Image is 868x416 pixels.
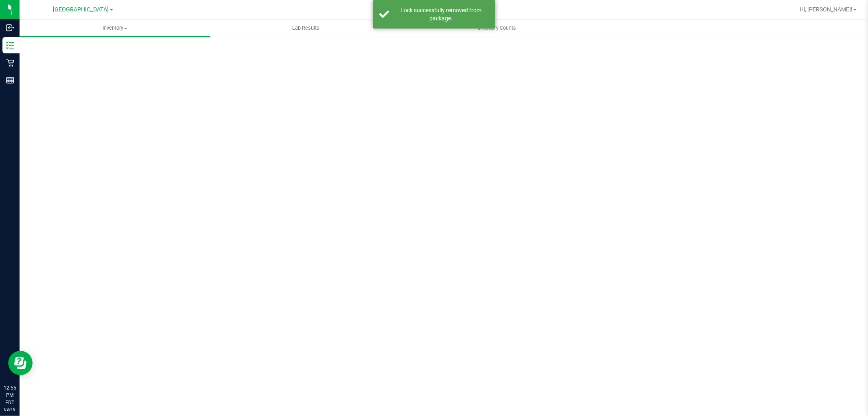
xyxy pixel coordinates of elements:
[394,6,489,22] div: Lock successfully removed from package.
[4,384,16,406] p: 12:55 PM EDT
[210,20,401,37] a: Lab Results
[4,406,16,412] p: 08/19
[6,41,14,49] inline-svg: Inventory
[8,351,33,375] iframe: Resource center
[53,6,109,13] span: [GEOGRAPHIC_DATA]
[6,59,14,67] inline-svg: Retail
[800,6,853,13] span: Hi, [PERSON_NAME]!
[20,20,210,37] a: Inventory
[20,24,210,32] span: Inventory
[401,20,592,37] a: Inventory Counts
[6,24,14,32] inline-svg: Inbound
[281,24,330,32] span: Lab Results
[467,24,527,32] span: Inventory Counts
[6,76,14,84] inline-svg: Reports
